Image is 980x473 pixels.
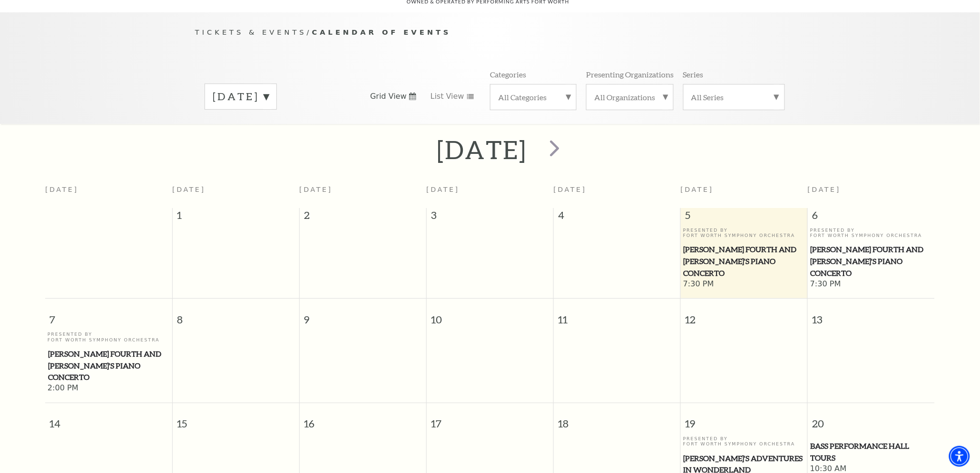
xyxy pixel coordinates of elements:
div: Accessibility Menu [949,446,970,467]
span: Calendar of Events [312,28,451,36]
p: Categories [490,69,526,79]
span: Bass Performance Hall Tours [811,440,932,464]
span: [DATE] [426,186,460,193]
span: Tickets & Events [195,28,307,36]
p: / [195,27,785,38]
button: next [536,133,571,167]
label: All Organizations [594,92,666,102]
span: 16 [300,403,426,436]
span: 2:00 PM [48,383,170,394]
th: [DATE] [45,180,172,208]
span: 20 [808,403,935,436]
span: 2 [300,208,426,227]
span: [PERSON_NAME] Fourth and [PERSON_NAME]'s Piano Concerto [684,244,805,279]
span: Grid View [370,91,407,102]
span: 9 [300,299,426,331]
span: 8 [173,299,299,331]
span: 7 [45,299,172,331]
span: [DATE] [681,186,714,193]
span: 11 [554,299,680,331]
span: [PERSON_NAME] Fourth and [PERSON_NAME]'s Piano Concerto [48,348,169,383]
span: [DATE] [299,186,333,193]
span: 18 [554,403,680,436]
span: 1 [173,208,299,227]
span: [PERSON_NAME] Fourth and [PERSON_NAME]'s Piano Concerto [811,244,932,279]
span: 7:30 PM [810,279,932,290]
span: 3 [427,208,553,227]
span: [DATE] [172,186,206,193]
span: 7:30 PM [683,279,805,290]
span: 17 [427,403,553,436]
p: Presented By Fort Worth Symphony Orchestra [810,227,932,238]
label: All Categories [498,92,568,102]
h2: [DATE] [437,134,527,165]
span: List View [431,91,464,102]
span: 5 [681,208,807,227]
span: 4 [554,208,680,227]
span: 19 [681,403,807,436]
span: 15 [173,403,299,436]
label: All Series [691,92,777,102]
p: Presented By Fort Worth Symphony Orchestra [683,436,805,447]
p: Presented By Fort Worth Symphony Orchestra [48,331,170,342]
span: [DATE] [554,186,587,193]
span: 13 [808,299,935,331]
p: Presented By Fort Worth Symphony Orchestra [683,227,805,238]
span: 10 [427,299,553,331]
span: 12 [681,299,807,331]
span: 6 [808,208,935,227]
p: Presenting Organizations [586,69,674,79]
p: Series [683,69,704,79]
span: 14 [45,403,172,436]
label: [DATE] [213,89,269,104]
span: [DATE] [808,186,841,193]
